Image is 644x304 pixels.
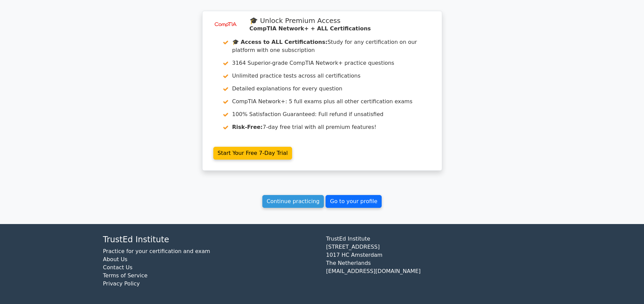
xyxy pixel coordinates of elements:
a: Continue practicing [262,195,324,208]
a: About Us [103,256,127,262]
a: Practice for your certification and exam [103,248,210,254]
h4: TrustEd Institute [103,235,318,245]
a: Contact Us [103,264,133,271]
a: Start Your Free 7-Day Trial [213,147,292,160]
div: TrustEd Institute [STREET_ADDRESS] 1017 HC Amsterdam The Netherlands [EMAIL_ADDRESS][DOMAIN_NAME] [322,235,545,293]
a: Terms of Service [103,272,148,279]
a: Go to your profile [326,195,382,208]
a: Privacy Policy [103,280,140,287]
